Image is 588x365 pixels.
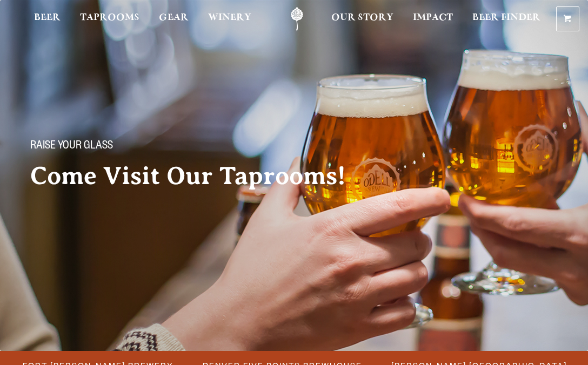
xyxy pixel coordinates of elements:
[465,7,547,31] a: Beer Finder
[80,13,139,22] span: Taprooms
[34,13,61,22] span: Beer
[406,7,460,31] a: Impact
[30,140,113,154] span: Raise your glass
[472,13,540,22] span: Beer Finder
[27,7,68,31] a: Beer
[201,7,258,31] a: Winery
[331,13,393,22] span: Our Story
[277,7,317,31] a: Odell Home
[30,163,367,190] h2: Come Visit Our Taprooms!
[208,13,251,22] span: Winery
[413,13,453,22] span: Impact
[152,7,196,31] a: Gear
[73,7,146,31] a: Taprooms
[324,7,400,31] a: Our Story
[159,13,189,22] span: Gear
